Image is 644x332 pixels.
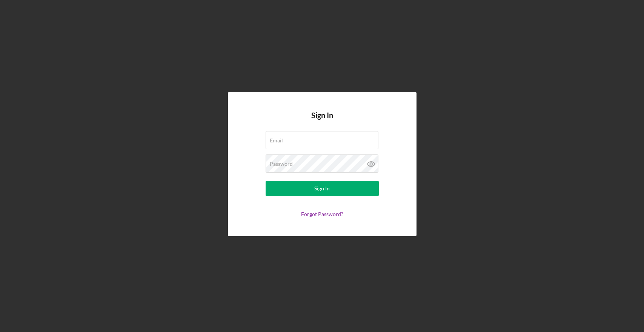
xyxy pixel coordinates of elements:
label: Password [270,161,293,167]
h4: Sign In [311,111,333,131]
label: Email [270,137,283,144]
a: Forgot Password? [301,211,343,217]
div: Sign In [314,181,330,196]
button: Sign In [266,181,379,196]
